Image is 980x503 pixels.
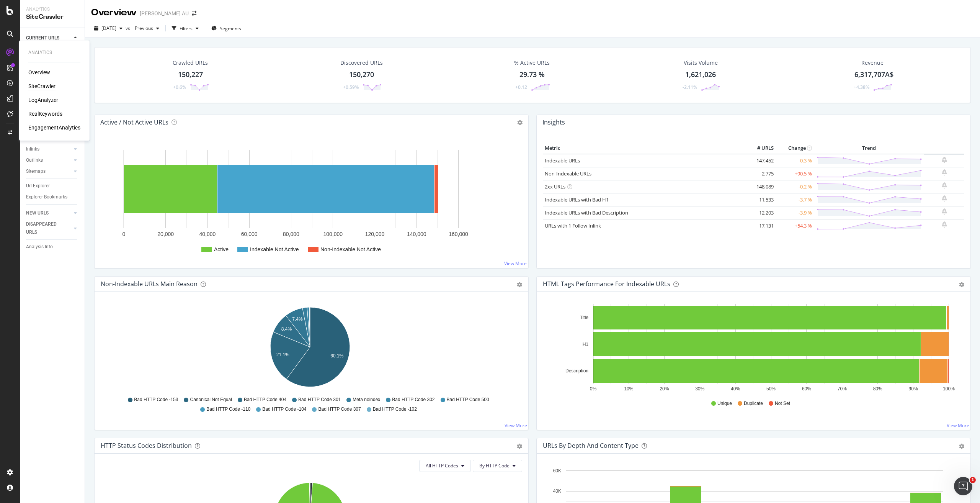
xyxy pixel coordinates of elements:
a: Analysis Info [26,243,79,251]
span: 6,317,707A$ [854,70,893,79]
text: 100% [943,386,955,392]
div: % Active URLs [514,59,550,67]
div: bell-plus [942,182,947,188]
span: All HTTP Codes [426,462,458,469]
span: Bad HTTP Code 404 [244,397,286,403]
text: 160,000 [449,231,468,237]
div: HTTP Status Codes Distribution [101,442,192,449]
div: arrow-right-arrow-left [192,11,196,16]
text: 60.1% [330,353,343,359]
div: gear [517,444,522,449]
a: Explorer Bookmarks [26,193,79,201]
a: NEW URLS [26,209,72,217]
div: Explorer Bookmarks [26,193,67,201]
text: 70% [838,386,847,392]
div: bell-plus [942,208,947,215]
text: 120,000 [365,231,385,237]
a: DISAPPEARED URLS [26,220,72,236]
a: Indexable URLs with Bad Description [545,209,628,216]
text: 140,000 [407,231,426,237]
span: Bad HTTP Code 302 [392,397,434,403]
text: 40% [731,386,740,392]
a: Url Explorer [26,182,79,190]
svg: A chart. [101,304,519,393]
text: 100,000 [323,231,343,237]
div: Inlinks [26,145,39,153]
text: Non-Indexable Not Active [320,246,381,252]
a: Indexable URLs [545,157,580,164]
td: -0.2 % [776,180,814,193]
div: [PERSON_NAME] AU [140,10,189,17]
td: 148,089 [745,180,776,193]
th: # URLS [745,143,776,154]
div: -2.11% [683,84,697,90]
div: SiteCrawler [26,13,78,21]
span: 1 [970,477,976,483]
span: Bad HTTP Code 500 [447,397,489,403]
div: Analysis Info [26,243,53,251]
a: Overview [28,69,50,76]
a: View More [504,260,527,267]
div: CURRENT URLS [26,34,59,42]
text: H1 [583,342,589,347]
span: vs [126,25,132,31]
div: A chart. [543,304,962,393]
div: URLs by Depth and Content Type [543,442,639,449]
div: bell-plus [942,195,947,202]
td: -3.7 % [776,193,814,206]
a: SiteCrawler [28,82,56,90]
div: 29.73 % [519,70,545,80]
div: bell-plus [942,221,947,228]
text: 20,000 [157,231,174,237]
text: Indexable Not Active [250,246,299,252]
div: Crawled URLs [173,59,208,67]
div: +0.12 [515,84,527,90]
div: Analytics [28,49,80,56]
button: [DATE] [91,22,126,34]
button: All HTTP Codes [419,460,471,472]
span: Bad HTTP Code -153 [134,397,178,403]
div: 1,621,026 [685,70,716,80]
h4: Active / Not Active URLs [100,117,168,128]
text: 80,000 [283,231,299,237]
button: Filters [169,22,202,34]
td: -3.9 % [776,206,814,219]
span: Bad HTTP Code -110 [206,406,250,413]
div: Discovered URLs [340,59,383,67]
div: Sitemaps [26,167,46,175]
svg: A chart. [101,143,519,262]
h4: Insights [542,117,565,128]
text: 40,000 [199,231,216,237]
div: bell-plus [942,169,947,175]
a: URLs with 1 Follow Inlink [545,222,601,229]
span: Canonical Not Equal [190,397,232,403]
div: +0.59% [343,84,359,90]
text: 60K [553,468,561,474]
text: 50% [766,386,776,392]
a: Inlinks [26,145,72,153]
span: By HTTP Code [479,462,510,469]
button: By HTTP Code [473,460,522,472]
text: Active [214,246,229,252]
a: RealKeywords [28,110,62,118]
th: Metric [543,143,745,154]
text: 10% [624,386,633,392]
a: View More [947,422,969,429]
text: 20% [660,386,669,392]
div: Analytics [26,6,78,13]
div: Overview [91,6,137,19]
span: Unique [717,400,732,407]
div: EngagementAnalytics [28,124,80,131]
div: +4.38% [854,84,869,90]
iframe: Intercom live chat [954,477,972,495]
div: Filters [180,25,193,32]
text: 21.1% [276,352,289,357]
span: Bad HTTP Code -102 [373,406,417,413]
a: LogAnalyzer [28,96,58,104]
td: 17,131 [745,219,776,232]
text: 90% [909,386,918,392]
a: 2xx URLs [545,183,565,190]
div: gear [959,282,964,287]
